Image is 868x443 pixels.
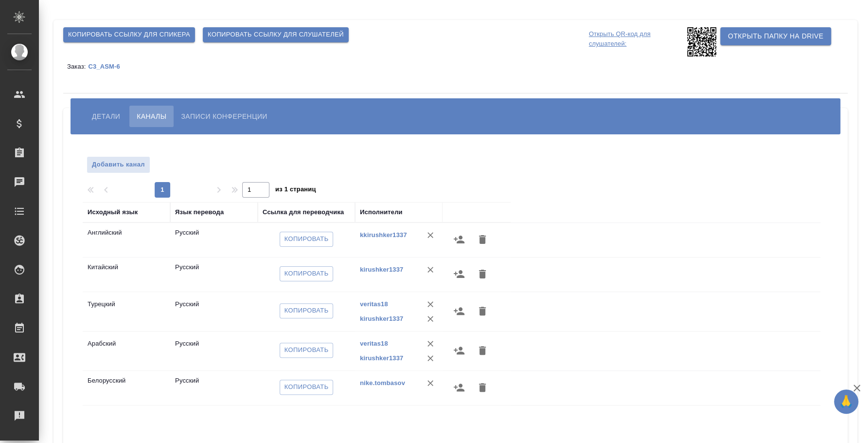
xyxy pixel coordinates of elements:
[208,29,344,40] span: Копировать ссылку для слушателей
[280,380,334,395] button: Копировать
[170,334,258,368] td: Русский
[423,376,438,390] button: Удалить
[170,295,258,329] td: Русский
[83,223,170,257] td: Английский
[203,27,349,42] button: Копировать ссылку для слушателей
[170,258,258,292] td: Русский
[63,27,195,42] button: Копировать ссылку для спикера
[423,262,438,277] button: Удалить
[170,223,258,257] td: Русский
[360,207,403,217] div: Исполнители
[360,300,388,308] a: veritas18
[92,111,120,122] span: Детали
[838,391,854,412] span: 🙏
[471,262,494,286] button: Удалить канал
[284,268,329,279] span: Копировать
[280,232,334,247] button: Копировать
[360,379,405,387] a: nike.tombasov
[280,303,334,318] button: Копировать
[589,27,685,56] p: Открыть QR-код для слушателей:
[471,376,494,399] button: Удалить канал
[360,231,407,239] a: kkirushker1337
[83,334,170,368] td: Арабский
[67,63,88,70] p: Заказ:
[447,262,471,286] button: Назначить исполнителей
[280,266,334,281] button: Копировать
[88,207,138,217] div: Исходный язык
[447,376,471,399] button: Назначить исполнителей
[275,184,316,198] span: из 1 страниц
[263,207,344,217] div: Ссылка для переводчика
[423,312,438,326] button: Удалить
[423,336,438,351] button: Удалить
[83,371,170,405] td: Белорусский
[360,315,403,322] a: kirushker1337
[423,297,438,312] button: Удалить
[447,228,471,251] button: Назначить исполнителей
[181,111,267,122] span: Записи конференции
[284,345,329,356] span: Копировать
[83,295,170,329] td: Турецкий
[88,62,127,70] a: C3_ASM-6
[447,299,471,323] button: Назначить исполнителей
[423,228,438,242] button: Удалить
[284,234,329,245] span: Копировать
[280,343,334,358] button: Копировать
[720,27,831,45] button: Открыть папку на Drive
[83,258,170,292] td: Китайский
[728,30,823,42] span: Открыть папку на Drive
[423,351,438,366] button: Удалить
[360,340,388,347] a: veritas18
[834,389,858,414] button: 🙏
[92,159,145,170] span: Добавить канал
[88,63,127,70] p: C3_ASM-6
[360,354,403,362] a: kirushker1337
[284,382,329,393] span: Копировать
[471,339,494,362] button: Удалить канал
[360,266,403,273] a: kirushker1337
[284,305,329,316] span: Копировать
[471,299,494,323] button: Удалить канал
[68,29,190,40] span: Копировать ссылку для спикера
[87,156,150,173] button: Добавить канал
[175,207,224,217] div: Язык перевода
[137,111,166,122] span: Каналы
[471,228,494,251] button: Удалить канал
[170,371,258,405] td: Русский
[447,339,471,362] button: Назначить исполнителей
